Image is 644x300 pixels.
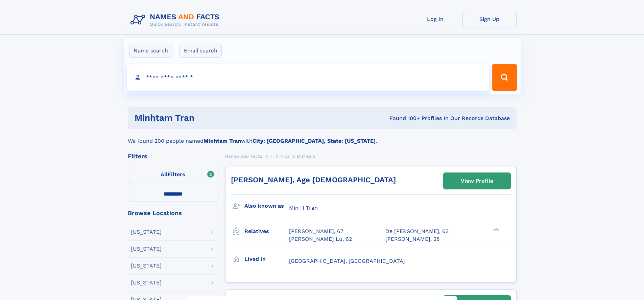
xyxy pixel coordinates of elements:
[131,229,162,235] div: [US_STATE]
[128,129,517,145] div: We found 200 people named with .
[128,11,225,29] img: Logo Names and Facts
[225,152,262,160] a: Names and Facts
[289,258,405,264] span: [GEOGRAPHIC_DATA], [GEOGRAPHIC_DATA]
[462,11,517,27] a: Sign Up
[297,154,315,159] span: Minhtam
[292,115,510,122] div: Found 100+ Profiles In Our Records Database
[408,11,462,27] a: Log In
[280,154,289,159] span: Tran
[253,138,376,144] b: City: [GEOGRAPHIC_DATA], State: [US_STATE]
[244,226,289,237] h3: Relatives
[244,200,289,212] h3: Also known as
[289,228,343,235] a: [PERSON_NAME], 67
[180,44,222,58] label: Email search
[128,210,218,216] div: Browse Locations
[270,154,272,159] span: T
[492,64,517,91] button: Search Button
[127,64,489,91] input: search input
[492,228,500,232] div: ❯
[444,173,510,189] a: View Profile
[131,280,162,285] div: [US_STATE]
[128,153,218,159] div: Filters
[231,176,396,184] a: [PERSON_NAME], Age [DEMOGRAPHIC_DATA]
[204,138,241,144] b: Minhtam Tran
[129,44,172,58] label: Name search
[385,235,440,243] a: [PERSON_NAME], 28
[289,205,318,211] span: Min H Tran
[385,228,449,235] a: De [PERSON_NAME], 63
[244,253,289,265] h3: Lived in
[161,171,168,178] span: All
[131,263,162,269] div: [US_STATE]
[135,114,292,122] h1: Minhtam Tran
[131,246,162,252] div: [US_STATE]
[280,152,289,160] a: Tran
[270,152,272,160] a: T
[128,167,218,183] label: Filters
[461,173,493,189] div: View Profile
[289,235,352,243] a: [PERSON_NAME] Lu, 62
